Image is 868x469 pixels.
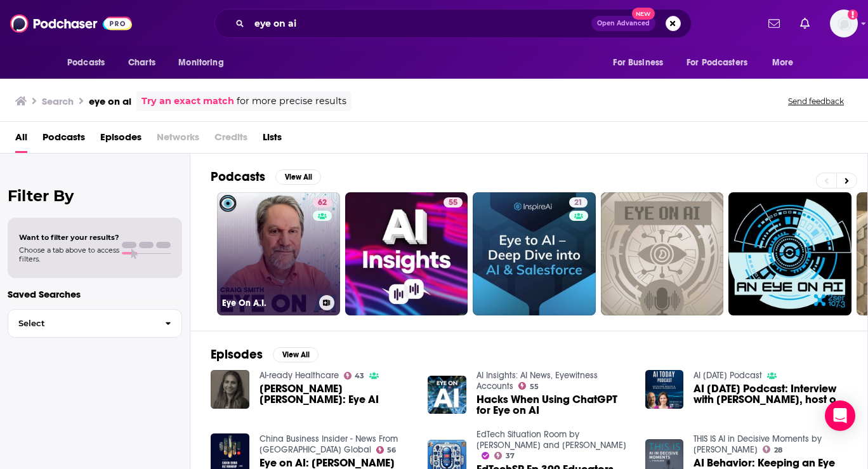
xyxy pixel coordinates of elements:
span: 56 [387,447,396,453]
span: 43 [355,373,364,379]
span: Podcasts [67,54,105,72]
button: Open AdvancedNew [591,16,655,31]
a: 55 [518,382,539,390]
span: Charts [128,54,155,72]
img: AI Today Podcast: Interview with Craig Smith, host of Eye on AI podcast [645,370,684,409]
a: 62Eye On A.I. [217,192,340,315]
a: EpisodesView All [211,347,319,362]
a: AI-ready Healthcare [260,370,339,381]
span: Networks [157,127,199,153]
svg: Add a profile image [848,10,858,20]
span: [PERSON_NAME] [PERSON_NAME]: Eye AI [260,383,413,405]
a: Eye on AI: Andrew Ng [260,458,395,468]
button: open menu [169,51,240,75]
h3: Search [42,95,74,107]
img: Jayashree kalpathy Cramer: Eye AI [211,370,249,409]
img: User Profile [830,10,858,37]
span: 55 [449,197,457,209]
span: 55 [530,384,539,390]
span: 28 [774,447,782,453]
a: AI Today Podcast: Interview with Craig Smith, host of Eye on AI podcast [694,383,847,405]
span: Eye on AI: [PERSON_NAME] [260,458,395,468]
a: THIS IS AI in Decisive Moments by Thales [694,433,822,455]
span: AI [DATE] Podcast: Interview with [PERSON_NAME], host of Eye on AI podcast [694,383,847,405]
span: Open Advanced [597,20,650,27]
a: 21 [473,192,596,315]
h3: eye on ai [89,95,131,107]
button: Select [8,309,182,338]
span: Choose a tab above to access filters. [19,246,119,263]
a: 43 [344,372,365,380]
a: 55 [345,192,468,315]
a: Charts [120,51,163,75]
button: View All [275,169,321,185]
span: Credits [214,127,247,153]
span: Monitoring [178,54,223,72]
a: 62 [313,197,332,208]
span: Want to filter your results? [19,233,119,242]
button: open menu [604,51,679,75]
button: open menu [763,51,810,75]
button: View All [273,347,319,362]
a: PodcastsView All [211,169,321,185]
a: 55 [444,197,463,208]
button: Send feedback [784,96,848,107]
button: open menu [678,51,766,75]
span: New [632,8,655,20]
a: 37 [494,452,515,459]
h2: Podcasts [211,169,265,185]
img: Podchaser - Follow, Share and Rate Podcasts [10,11,132,36]
a: 28 [763,446,782,453]
span: For Business [613,54,663,72]
a: Show notifications dropdown [763,13,785,34]
a: Hacks When Using ChatGPT for Eye on AI [477,394,630,416]
a: China Business Insider - News From Caixin Global [260,433,398,455]
span: 21 [574,197,582,209]
p: Saved Searches [8,288,182,300]
a: AI Insights: AI News, Eyewitness Accounts [477,370,598,392]
span: For Podcasters [687,54,747,72]
span: More [772,54,794,72]
span: Logged in as AnthonyLam [830,10,858,37]
span: Select [8,319,155,327]
a: All [15,127,27,153]
a: 56 [376,446,397,454]
a: Try an exact match [141,94,234,109]
a: EdTech Situation Room by Jason Neiffer and Wes Fryer [477,429,626,451]
a: Podcasts [43,127,85,153]
a: Episodes [100,127,141,153]
span: for more precise results [237,94,346,109]
button: Show profile menu [830,10,858,37]
button: open menu [58,51,121,75]
a: Jayashree kalpathy Cramer: Eye AI [260,383,413,405]
img: Hacks When Using ChatGPT for Eye on AI [428,376,466,414]
h3: Eye On A.I. [222,298,314,308]
a: AI Today Podcast [694,370,762,381]
a: Lists [263,127,282,153]
input: Search podcasts, credits, & more... [249,13,591,34]
div: Open Intercom Messenger [825,400,855,431]
span: 37 [506,453,515,459]
a: Show notifications dropdown [795,13,815,34]
h2: Filter By [8,187,182,205]
a: 21 [569,197,588,208]
h2: Episodes [211,347,263,362]
div: Search podcasts, credits, & more... [214,9,692,38]
span: 62 [318,197,327,209]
